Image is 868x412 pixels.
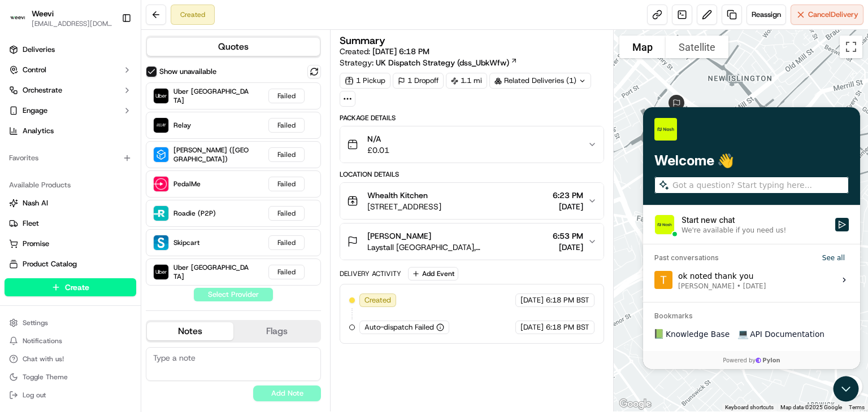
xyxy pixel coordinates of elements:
[23,85,62,95] span: Orchestrate
[376,57,509,68] span: UK Dispatch Strategy (dss_UbkWfw)
[367,190,428,201] span: Whealth Kitchen
[9,218,132,229] a: Fleet
[23,391,46,400] span: Log out
[9,11,27,26] img: Weevi
[154,89,168,103] img: Uber Canada
[23,218,39,229] span: Fleet
[154,177,168,191] img: PedalMe
[376,57,518,68] a: UK Dispatch Strategy (dss_UbkWfw)
[268,265,305,279] div: Failed
[173,238,199,247] span: Skipcart
[553,242,583,253] span: [DATE]
[340,126,604,163] button: N/A£0.01
[268,118,305,133] div: Failed
[154,206,168,221] img: Roadie (P2P)
[5,351,136,367] button: Chat with us!
[5,278,136,296] button: Create
[666,36,728,58] button: Show satellite imagery
[173,146,249,164] span: [PERSON_NAME] ([GEOGRAPHIC_DATA])
[5,214,136,233] button: Fleet
[23,336,62,345] span: Notifications
[340,57,518,68] div: Strategy:
[9,198,132,208] a: Nash AI
[23,239,49,249] span: Promise
[23,126,54,136] span: Analytics
[9,239,132,249] a: Promise
[372,46,429,56] span: [DATE] 6:18 PM
[791,5,863,25] button: CancelDelivery
[5,387,136,403] button: Log out
[340,269,401,278] div: Delivery Activity
[367,201,441,212] span: [STREET_ADDRESS]
[520,322,544,332] span: [DATE]
[808,10,858,20] span: Cancel Delivery
[617,397,654,411] a: Open this area in Google Maps (opens a new window)
[5,369,136,385] button: Toggle Theme
[9,259,132,269] a: Product Catalog
[725,404,774,411] button: Keyboard shortcuts
[5,81,136,99] button: Orchestrate
[619,36,666,58] button: Show street map
[154,235,168,250] img: Skipcart
[5,176,136,194] div: Available Products
[747,5,786,25] button: Reassign
[780,404,842,410] span: Map data ©2025 Google
[553,190,583,201] span: 6:23 PM
[340,36,385,46] h3: Summary
[23,45,55,55] span: Deliveries
[147,38,320,56] button: Quotes
[159,67,216,77] label: Show unavailable
[546,322,589,332] span: 6:18 PM BST
[832,375,862,405] iframe: Open customer support
[154,118,168,133] img: Relay
[5,149,136,167] div: Favorites
[489,73,591,89] div: Related Deliveries (1)
[5,333,136,349] button: Notifications
[340,46,429,57] span: Created:
[32,19,112,28] span: [EMAIL_ADDRESS][DOMAIN_NAME]
[5,102,136,120] button: Engage
[32,8,54,19] button: Weevi
[340,73,390,89] div: 1 Pickup
[393,73,444,89] div: 1 Dropoff
[23,372,68,382] span: Toggle Theme
[23,259,77,269] span: Product Catalog
[546,295,589,305] span: 6:18 PM BST
[23,198,48,208] span: Nash AI
[752,10,781,20] span: Reassign
[268,206,305,221] div: Failed
[5,255,136,273] button: Product Catalog
[446,73,487,89] div: 1.1 mi
[849,404,865,410] a: Terms (opens in new tab)
[408,267,458,280] button: Add Event
[5,315,136,331] button: Settings
[5,235,136,253] button: Promise
[268,147,305,162] div: Failed
[173,263,249,281] span: Uber [GEOGRAPHIC_DATA]
[367,144,389,156] span: £0.01
[173,209,216,218] span: Roadie (P2P)
[367,230,431,242] span: [PERSON_NAME]
[840,36,862,58] button: Toggle fullscreen view
[268,235,305,250] div: Failed
[643,107,860,369] iframe: Customer support window
[340,170,604,179] div: Location Details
